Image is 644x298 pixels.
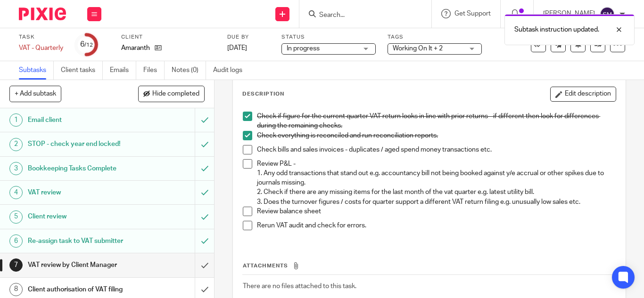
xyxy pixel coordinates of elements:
[28,282,133,297] h1: Client authorisation of VAT filing
[61,61,103,80] a: Client tasks
[9,113,23,127] div: 1
[28,137,133,151] h1: STOP - check year end locked!
[9,234,23,248] div: 6
[257,197,616,207] p: 3. Does the turnover figures / costs for quarter support a different VAT return filing e.g. unusu...
[600,7,615,22] img: svg%3E
[257,131,616,140] p: Check everything is reconciled and run reconciliation reports.
[121,33,215,41] label: Client
[152,90,199,98] span: Hide completed
[550,87,616,102] button: Edit description
[257,112,616,131] p: Check if figure for the current quarter VAT return looks in line with prior returns - if differen...
[28,258,133,272] h1: VAT review by Client Manager
[257,159,616,169] p: Review P&L -
[227,45,247,51] span: [DATE]
[28,161,133,176] h1: Bookkeeping Tasks Complete
[28,113,133,127] h1: Email client
[243,263,288,268] span: Attachments
[110,61,136,80] a: Emails
[287,45,320,52] span: In progress
[243,283,356,290] span: There are no files attached to this task.
[9,162,23,175] div: 3
[143,61,165,80] a: Files
[80,39,93,50] div: 6
[257,207,616,216] p: Review balance sheet
[9,210,23,224] div: 5
[227,33,270,41] label: Due by
[138,86,205,102] button: Hide completed
[213,61,249,80] a: Audit logs
[84,42,93,48] small: /12
[242,90,284,98] p: Description
[281,33,376,41] label: Status
[257,221,616,230] p: Rerun VAT audit and check for errors.
[9,86,61,102] button: + Add subtask
[9,258,23,272] div: 7
[19,33,63,41] label: Task
[393,45,443,52] span: Working On It + 2
[257,187,616,197] p: 2. Check if there are any missing items for the last month of the vat quarter e.g. latest utility...
[28,209,133,224] h1: Client review
[28,185,133,200] h1: VAT review
[9,283,23,296] div: 8
[19,61,54,80] a: Subtasks
[121,43,150,53] p: Amaranth
[172,61,206,80] a: Notes (0)
[318,11,403,20] input: Search
[257,169,616,188] p: 1. Any odd transactions that stand out e.g. accountancy bill not being booked against y/e accrual...
[257,145,616,154] p: Check bills and sales invoices - duplicates / aged spend money transactions etc.
[9,138,23,151] div: 2
[514,25,599,34] p: Subtask instruction updated.
[19,43,63,53] div: VAT - Quarterly
[9,186,23,199] div: 4
[19,8,66,20] img: Pixie
[28,234,133,248] h1: Re-assign task to VAT submitter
